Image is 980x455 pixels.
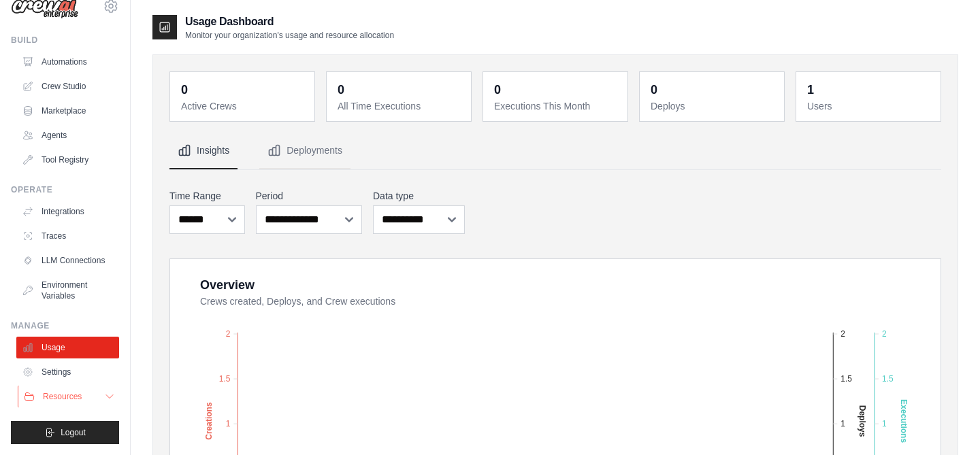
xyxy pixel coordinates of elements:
[840,329,845,339] tspan: 2
[494,80,501,99] div: 0
[651,99,776,113] dt: Deploys
[11,421,119,444] button: Logout
[219,374,231,384] tspan: 1.5
[16,75,119,97] a: Crew Studio
[16,225,119,247] a: Traces
[181,99,306,113] dt: Active Crews
[169,189,245,203] label: Time Range
[899,399,909,443] text: Executions
[882,419,887,428] tspan: 1
[61,427,86,438] span: Logout
[494,99,619,113] dt: Executions This Month
[807,80,814,99] div: 1
[226,419,231,428] tspan: 1
[181,80,188,99] div: 0
[16,124,119,146] a: Agents
[882,329,887,339] tspan: 2
[651,80,657,99] div: 0
[11,184,119,195] div: Operate
[18,386,120,407] button: Resources
[200,275,255,294] div: Overview
[807,99,932,113] dt: Users
[16,201,119,222] a: Integrations
[338,99,463,113] dt: All Time Executions
[373,189,465,203] label: Data type
[185,30,394,41] p: Monitor your organization's usage and resource allocation
[11,320,119,331] div: Manage
[857,405,867,437] text: Deploys
[16,361,119,383] a: Settings
[840,419,845,428] tspan: 1
[226,329,231,339] tspan: 2
[16,337,119,358] a: Usage
[200,294,924,308] dt: Crews created, Deploys, and Crew executions
[882,374,894,384] tspan: 1.5
[204,402,214,440] text: Creations
[11,35,119,46] div: Build
[840,374,852,384] tspan: 1.5
[256,189,363,203] label: Period
[16,51,119,73] a: Automations
[169,133,238,169] button: Insights
[16,149,119,171] a: Tool Registry
[43,391,82,402] span: Resources
[185,14,394,30] h2: Usage Dashboard
[259,133,350,169] button: Deployments
[169,133,941,169] nav: Tabs
[338,80,344,99] div: 0
[16,100,119,122] a: Marketplace
[16,274,119,307] a: Environment Variables
[16,250,119,271] a: LLM Connections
